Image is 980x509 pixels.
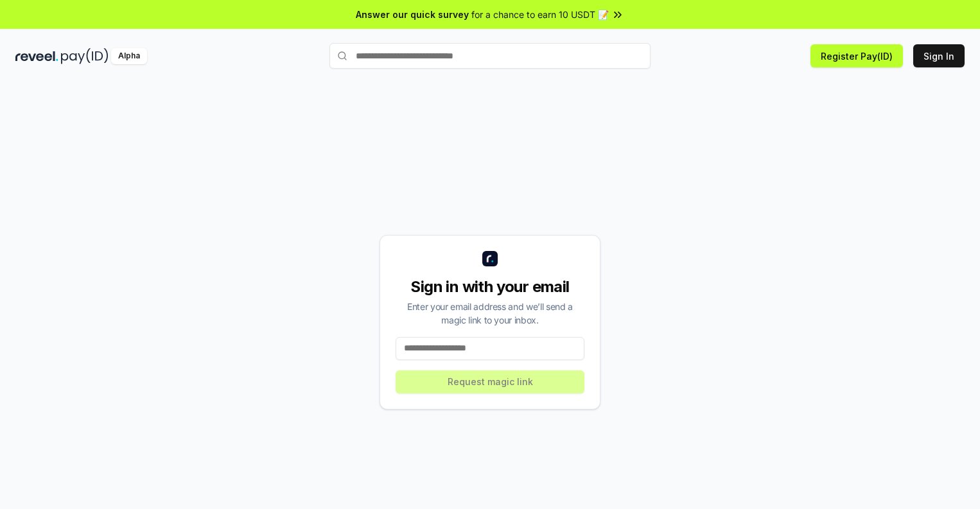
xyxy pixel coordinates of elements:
button: Sign In [913,44,965,67]
span: for a chance to earn 10 USDT 📝 [471,8,609,21]
button: Register Pay(ID) [810,44,903,67]
span: Answer our quick survey [356,8,469,21]
img: logo_small [482,251,498,266]
img: pay_id [61,48,109,64]
div: Sign in with your email [396,277,584,297]
div: Enter your email address and we’ll send a magic link to your inbox. [396,300,584,327]
div: Alpha [111,48,147,64]
img: reveel_dark [15,48,58,64]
